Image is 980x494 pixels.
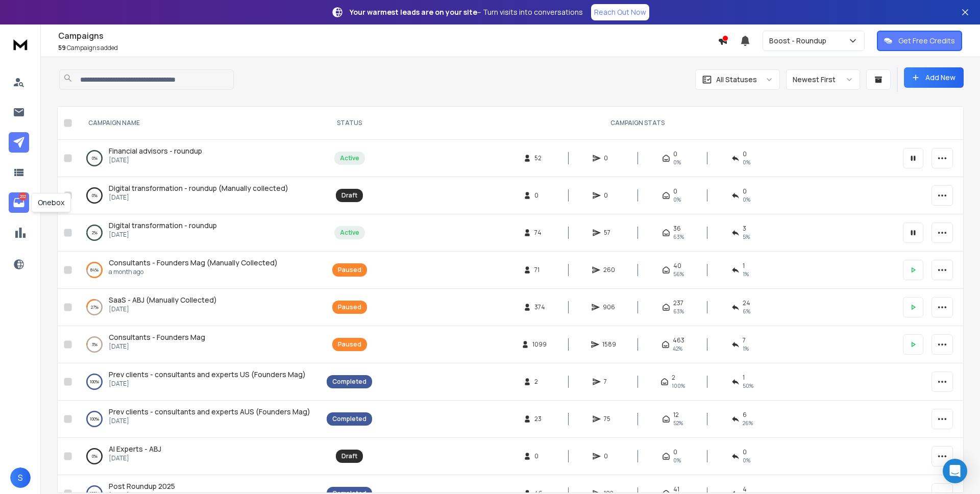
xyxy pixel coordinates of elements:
p: 0 % [92,190,97,201]
p: 100 % [90,414,99,424]
button: S [10,467,31,488]
div: Onebox [31,193,71,212]
span: 0 [743,150,747,158]
p: [DATE] [109,380,306,388]
span: 0 [673,187,677,195]
span: 52 [534,154,545,162]
p: a month ago [109,268,278,276]
a: Prev clients - consultants and experts AUS (Founders Mag) [109,407,310,417]
a: Post Roundup 2025 [109,481,175,491]
p: Get Free Credits [898,36,955,46]
span: 12 [673,411,679,419]
div: Paused [338,266,361,274]
td: 0%AI Experts - ABJ[DATE] [76,438,321,475]
th: CAMPAIGN STATS [378,107,897,140]
button: Get Free Credits [877,31,962,51]
span: 4 [743,485,747,493]
td: 3%Consultants - Founders Mag[DATE] [76,326,321,363]
span: 0% [743,456,750,464]
span: 24 [743,299,750,307]
a: SaaS - ABJ (Manually Collected) [109,295,217,305]
div: Active [340,229,359,237]
span: 7 [743,336,746,344]
span: Financial advisors - roundup [109,146,202,156]
span: 1 % [743,344,749,353]
span: 0% [673,456,681,464]
p: All Statuses [716,75,757,85]
span: 36 [673,225,681,233]
span: 0 [743,448,747,456]
button: Newest First [786,69,860,90]
span: 57 [604,229,614,237]
td: 84%Consultants - Founders Mag (Manually Collected)a month ago [76,252,321,289]
span: 42 % [673,344,682,353]
span: 0% [743,195,750,204]
a: Reach Out Now [591,4,649,20]
span: 5 % [743,233,750,241]
a: Digital transformation - roundup (Manually collected) [109,183,288,193]
span: 1589 [602,340,616,349]
a: Prev clients - consultants and experts US (Founders Mag) [109,369,306,380]
span: 0% [743,158,750,166]
td: 27%SaaS - ABJ (Manually Collected)[DATE] [76,289,321,326]
span: 3 [743,225,746,233]
span: 74 [534,229,545,237]
p: [DATE] [109,342,205,351]
p: 27 % [91,302,99,312]
span: 2 [672,374,675,382]
span: 1099 [532,340,547,349]
span: 0 [604,191,614,200]
span: 1 [743,374,745,382]
td: 100%Prev clients - consultants and experts US (Founders Mag)[DATE] [76,363,321,401]
span: 56 % [673,270,684,278]
a: Consultants - Founders Mag [109,332,205,342]
p: Campaigns added [58,44,718,52]
p: [DATE] [109,305,217,313]
span: 52 % [673,419,683,427]
span: 6 % [743,307,750,315]
span: AI Experts - ABJ [109,444,161,454]
h1: Campaigns [58,30,718,42]
a: AI Experts - ABJ [109,444,161,454]
span: Digital transformation - roundup [109,220,217,230]
th: STATUS [321,107,378,140]
span: Consultants - Founders Mag (Manually Collected) [109,258,278,267]
span: 0 [534,452,545,460]
p: 0 % [92,153,97,163]
span: Consultants - Founders Mag [109,332,205,342]
p: Boost - Roundup [769,36,830,46]
span: 7 [604,378,614,386]
span: 0 [673,150,677,158]
p: [DATE] [109,417,310,425]
p: – Turn visits into conversations [350,7,583,17]
p: 84 % [90,265,99,275]
p: 0 % [92,451,97,461]
span: 71 [534,266,545,274]
td: 0%Digital transformation - roundup (Manually collected)[DATE] [76,177,321,214]
p: 100 % [90,377,99,387]
div: Draft [341,452,357,460]
span: 6 [743,411,747,419]
span: 59 [58,43,66,52]
span: 100 % [672,382,685,390]
p: [DATE] [109,193,288,202]
strong: Your warmest leads are on your site [350,7,477,17]
span: 0% [673,158,681,166]
td: 0%Financial advisors - roundup[DATE] [76,140,321,177]
td: 2%Digital transformation - roundup[DATE] [76,214,321,252]
div: Paused [338,303,361,311]
p: [DATE] [109,454,161,462]
a: Digital transformation - roundup [109,220,217,231]
span: 50 % [743,382,753,390]
div: Open Intercom Messenger [943,459,967,483]
span: 0 [534,191,545,200]
td: 100%Prev clients - consultants and experts AUS (Founders Mag)[DATE] [76,401,321,438]
span: 75 [604,415,614,423]
span: 26 % [743,419,753,427]
div: Draft [341,191,357,200]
